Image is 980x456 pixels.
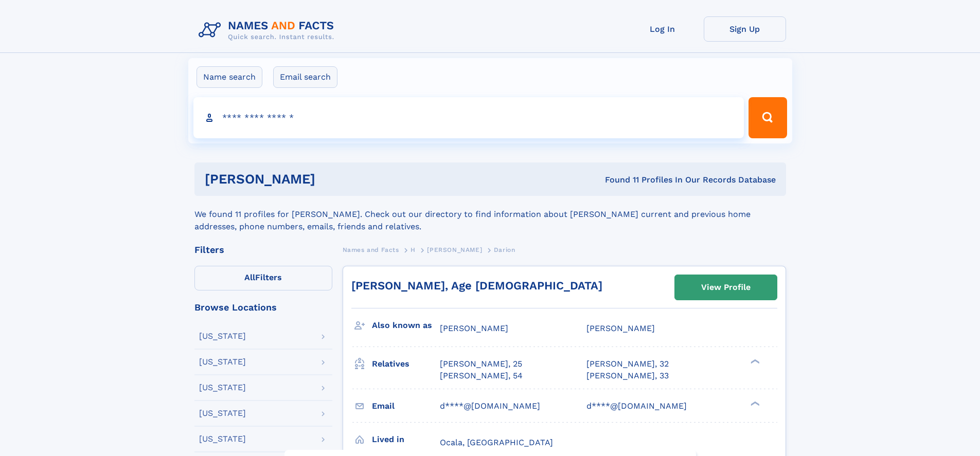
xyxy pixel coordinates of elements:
[199,384,246,392] div: [US_STATE]
[411,246,416,253] span: H
[372,317,440,334] h3: Also known as
[586,370,669,381] a: [PERSON_NAME], 33
[372,355,440,373] h3: Relatives
[460,174,776,186] div: Found 11 Profiles In Our Records Database
[748,400,760,407] div: ❯
[199,358,246,366] div: [US_STATE]
[193,97,744,138] input: search input
[199,409,246,417] div: [US_STATE]
[704,16,786,42] a: Sign Up
[194,245,332,254] div: Filters
[586,323,655,333] span: [PERSON_NAME]
[440,437,553,447] span: Ocala, [GEOGRAPHIC_DATA]
[621,16,704,42] a: Log In
[273,66,337,88] label: Email search
[440,358,522,370] a: [PERSON_NAME], 25
[194,16,343,44] img: Logo Names and Facts
[749,97,787,138] button: Search Button
[372,431,440,448] h3: Lived in
[199,435,246,443] div: [US_STATE]
[205,173,460,186] h1: [PERSON_NAME]
[343,243,399,256] a: Names and Facts
[701,276,751,299] div: View Profile
[440,370,523,381] a: [PERSON_NAME], 54
[586,358,669,370] a: [PERSON_NAME], 32
[244,272,255,282] span: All
[494,246,515,253] span: Darion
[194,266,332,290] label: Filters
[194,196,786,233] div: We found 11 profiles for [PERSON_NAME]. Check out our directory to find information about [PERSON...
[675,275,777,300] a: View Profile
[411,243,416,256] a: H
[427,243,482,256] a: [PERSON_NAME]
[194,303,332,312] div: Browse Locations
[427,246,482,253] span: [PERSON_NAME]
[351,279,602,292] a: [PERSON_NAME], Age [DEMOGRAPHIC_DATA]
[372,397,440,415] h3: Email
[199,332,246,340] div: [US_STATE]
[748,358,760,365] div: ❯
[197,66,262,88] label: Name search
[440,323,508,333] span: [PERSON_NAME]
